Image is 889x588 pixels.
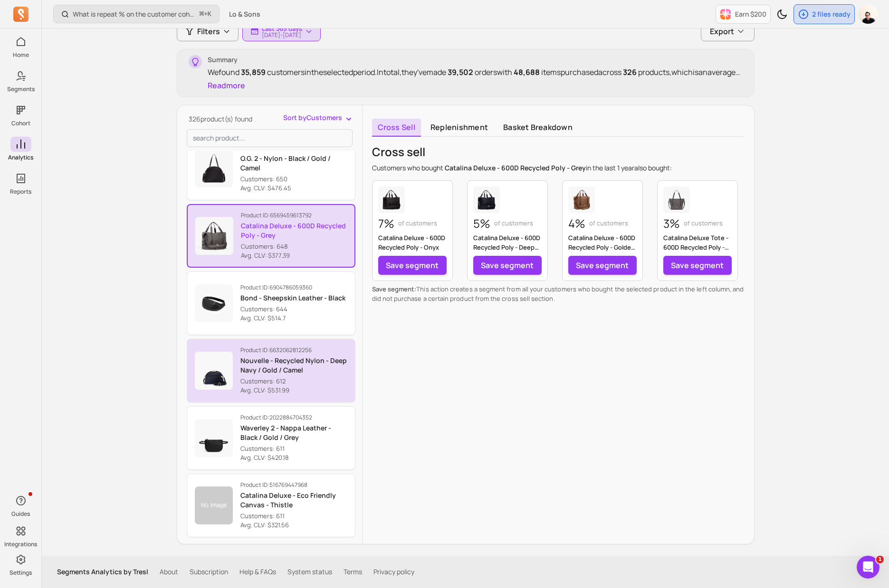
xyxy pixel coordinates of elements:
button: Sort byCustomers [283,113,354,122]
span: 326 [621,67,638,77]
p: 3% [663,217,680,230]
p: This action creates a segment from all your customers who bought the selected product in the left... [372,285,745,303]
img: Catalina Deluxe - 600D Recycled Poly - Deep Navy [473,187,500,213]
p: [DATE] - [DATE] [262,32,302,38]
span: 1 year [616,163,634,172]
span: Catalina Deluxe - 600D Recycled Poly - Grey [445,163,586,172]
button: Lo & Sons [223,6,266,23]
span: Save segment: [372,285,417,293]
span: Sort by Customers [283,113,342,122]
p: Product ID: 6904786059360 [240,284,345,291]
button: What is repeat % on the customer cohort page? How is it defined?⌘+K [53,5,220,23]
a: Save segment [473,256,542,275]
p: Cross sell [372,144,672,159]
p: What is repeat % on the customer cohort page? How is it defined? [73,9,196,19]
p: Customers: 644 [240,305,345,314]
iframe: Intercom live chat [857,556,879,579]
p: Waverley 2 - Nappa Leather - Black / Gold / Grey [240,423,347,442]
p: Catalina Deluxe - 600D Recycled Poly - Golden Brown [568,233,637,252]
button: Product ID:516769447968Catalina Deluxe - Eco Friendly Canvas - ThistleCustomers: 611 Avg. CLV: $3... [187,474,355,537]
p: Home [13,51,29,59]
p: Avg. CLV: $377.39 [241,251,347,261]
p: Bond - Sheepskin Leather - Black [240,293,345,303]
button: Filters [177,21,239,41]
p: Cohort [11,120,30,127]
p: Reports [10,188,31,196]
span: 1 [876,556,884,563]
p: Customers: 648 [241,242,347,252]
p: Customers who bought in the last also bought: [372,163,672,173]
span: 48,688 [512,67,541,77]
p: Catalina Deluxe - 600D Recycled Poly - Grey [241,221,347,240]
p: Integrations [4,541,37,548]
p: Customers: 650 [240,175,347,184]
a: Save segment [378,256,447,275]
p: Settings [10,569,32,577]
button: Product ID:4470974840928O.G. 2 - Nylon - Black / Gold / CamelCustomers: 650 Avg. CLV: $476.45 [187,137,355,200]
a: Terms [344,567,362,577]
p: Summary [208,55,743,65]
img: Product image [195,419,233,457]
button: Guides [10,491,31,520]
button: Earn $200 [716,5,771,24]
p: Earn $200 [735,9,766,19]
p: Catalina Deluxe - 600D Recycled Poly - Deep Navy [473,233,542,252]
a: Help & FAQs [239,567,276,577]
span: Filters [197,26,220,37]
img: avatar [859,5,878,24]
span: + [200,9,211,19]
button: Last 365 days[DATE]-[DATE] [242,21,321,41]
img: Catalina Deluxe Tote - 600D Recycled Poly - Grey [663,187,690,213]
button: Readmore [208,80,245,91]
a: Subscription [190,567,228,577]
p: Last 365 days [262,25,302,32]
p: 2 files ready [812,9,851,19]
span: Export [710,26,734,37]
span: Lo & Sons [229,9,260,19]
button: Product ID:2022884704352Waverley 2 - Nappa Leather - Black / Gold / GreyCustomers: 611 Avg. CLV: ... [187,406,355,470]
p: Product ID: 2022884704352 [240,414,347,421]
button: Product ID:6904786059360Bond - Sheepskin Leather - BlackCustomers: 644 Avg. CLV: $514.7 [187,271,355,335]
img: Product image [195,149,233,187]
a: Basket breakdown [497,119,578,137]
p: of customers [684,219,723,228]
p: 4% [568,217,585,230]
p: Avg. CLV: $514.7 [240,314,345,323]
kbd: K [208,10,211,18]
p: of customers [494,219,533,228]
button: Product ID:6569459613792Catalina Deluxe - 600D Recycled Poly - GreyCustomers: 648 Avg. CLV: $377.39 [187,204,355,268]
p: 7% [378,217,394,230]
a: Save segment [663,256,732,275]
p: of customers [589,219,628,228]
img: Product image [195,217,233,255]
a: Privacy policy [373,567,414,577]
a: Replenishment [425,119,494,137]
p: O.G. 2 - Nylon - Black / Gold / Camel [240,154,347,173]
a: Save segment [568,256,637,275]
span: 35,859 [239,67,267,77]
p: Nouvelle - Recycled Nylon - Deep Navy / Gold / Camel [240,356,347,375]
p: Segments Analytics by Tresl [57,567,148,577]
p: Product ID: 516769447968 [240,481,347,489]
span: 39,502 [446,67,475,77]
p: Product ID: 6632062812256 [240,346,347,354]
img: Catalina Deluxe - 600D Recycled Poly - Golden Brown [568,187,595,213]
p: Customers: 612 [240,377,347,386]
img: Product image [195,352,233,390]
p: Catalina Deluxe - Eco Friendly Canvas - Thistle [240,491,347,510]
button: 2 files ready [793,4,855,24]
input: search product [187,129,353,147]
a: Cross sell [372,119,421,137]
p: Customers: 611 [240,512,347,521]
p: 5% [473,217,490,230]
p: of customers [398,219,437,228]
kbd: ⌘ [199,9,204,20]
p: Avg. CLV: $531.99 [240,386,347,395]
p: Analytics [8,154,33,161]
p: Catalina Deluxe Tote - 600D Recycled Poly - Grey [663,233,732,252]
img: Product image [195,486,233,524]
button: Export [701,21,755,41]
img: Catalina Deluxe - 600D Recycled Poly - Onyx [378,187,405,213]
span: 326 product(s) found [189,114,252,123]
p: Avg. CLV: $321.56 [240,521,347,530]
